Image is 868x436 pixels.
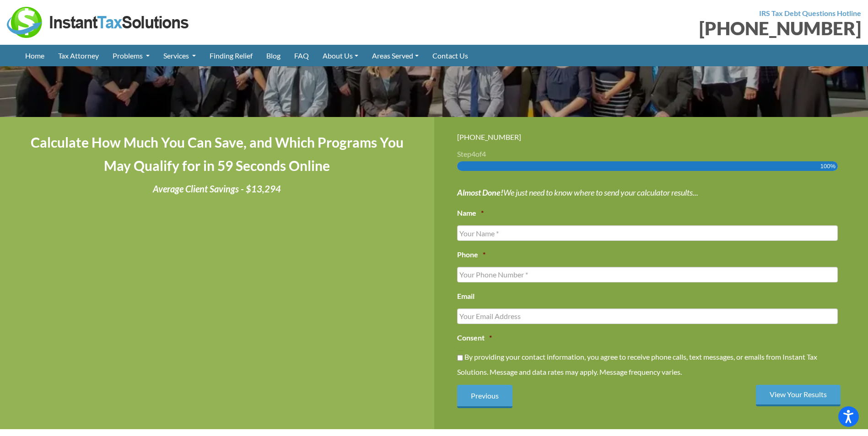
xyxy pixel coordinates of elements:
[23,131,411,177] h4: Calculate How Much You Can Save, and Which Programs You May Qualify for in 59 Seconds Online
[203,45,259,66] a: Finding Relief
[457,208,484,218] label: Name
[457,267,838,282] input: Your Phone Number *
[457,150,846,158] h3: Step of
[457,333,492,343] label: Consent
[156,45,203,66] a: Services
[820,161,836,171] span: 100%
[759,9,861,17] strong: IRS Tax Debt Questions Hotline
[756,385,841,406] input: View Your Results
[7,17,190,26] a: Instant Tax Solutions Logo
[457,385,512,408] input: Previous
[287,45,316,66] a: FAQ
[51,45,106,66] a: Tax Attorney
[365,45,426,66] a: Areas Served
[471,149,475,158] span: 4
[457,250,485,260] label: Phone
[7,7,190,38] img: Instant Tax Solutions Logo
[259,45,287,66] a: Blog
[316,45,365,66] a: About Us
[482,149,486,158] span: 4
[426,45,475,66] a: Contact Us
[457,308,838,324] input: Your Email Address
[457,131,846,143] div: [PHONE_NUMBER]
[441,19,862,37] div: [PHONE_NUMBER]
[106,45,156,66] a: Problems
[18,45,51,66] a: Home
[457,187,698,197] i: We just need to know where to send your calculator results...
[457,292,474,301] label: Email
[153,183,281,194] i: Average Client Savings - $13,294
[457,187,503,197] strong: Almost Done!
[457,225,838,241] input: Your Name *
